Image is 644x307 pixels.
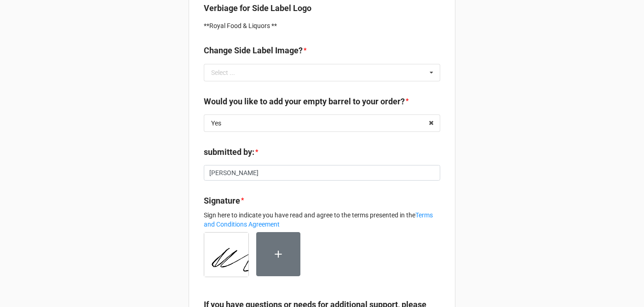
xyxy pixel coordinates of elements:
[204,21,440,30] p: **Royal Food & Liquors **
[204,210,440,229] p: Sign here to indicate you have read and agree to the terms presented in the
[204,146,254,159] label: submitted by:
[204,232,256,284] div: 7TmBbKw21f%2F7TmBbKw21f.png
[204,44,303,57] label: Change Side Label Image?
[204,95,405,108] label: Would you like to add your empty barrel to your order?
[204,194,240,207] label: Signature
[204,233,248,277] img: ADT-T12EuAeU4KmKNSaqCsmlEjBoycPU1jPTEf-WE_k
[204,2,311,15] label: Verbiage for Side Label Logo
[211,69,235,76] div: Select ...
[211,120,221,126] div: Yes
